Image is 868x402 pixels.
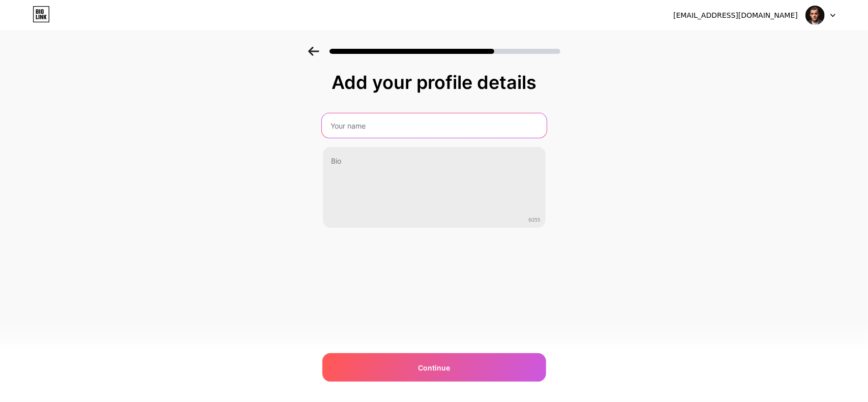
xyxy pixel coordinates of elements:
input: Your name [321,113,546,138]
span: 0/255 [528,218,540,224]
span: Continue [418,362,450,373]
div: Add your profile details [327,72,541,92]
div: [EMAIL_ADDRESS][DOMAIN_NAME] [673,10,798,21]
img: kaaneratan [805,6,825,25]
